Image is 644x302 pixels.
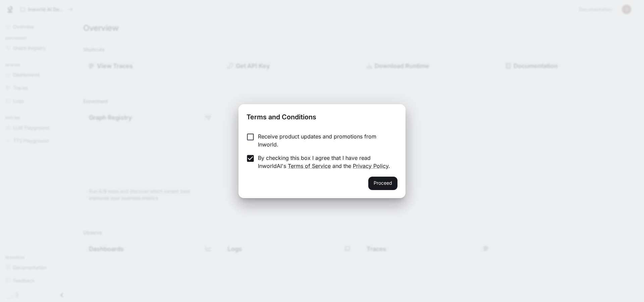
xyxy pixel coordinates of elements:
[353,163,388,169] a: Privacy Policy
[288,163,331,169] a: Terms of Service
[258,154,392,170] p: By checking this box I agree that I have read InworldAI's and the .
[258,132,392,148] p: Receive product updates and promotions from Inworld.
[238,104,406,127] h2: Terms and Conditions
[368,177,397,190] button: Proceed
